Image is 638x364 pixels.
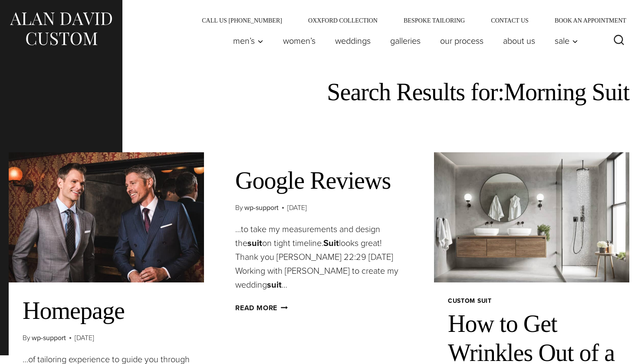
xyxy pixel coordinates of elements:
[235,202,243,213] span: By
[448,296,492,305] a: Custom Suit
[244,203,279,213] a: wp-support
[323,236,339,249] strong: Suit
[431,32,493,49] a: Our Process
[23,332,30,344] span: By
[326,32,381,49] a: weddings
[478,17,542,23] a: Contact Us
[295,17,391,23] a: Oxxford Collection
[391,17,478,23] a: Bespoke Tailoring
[434,152,629,282] img: Bathroom with sinks and shower showing
[381,32,431,49] a: Galleries
[9,78,629,107] h1: Search Results for:
[9,10,113,48] img: Alan David Custom
[189,17,295,23] a: Call Us [PHONE_NUMBER]
[273,32,326,49] a: Women’s
[235,167,391,194] a: Google Reviews
[504,79,629,105] span: Morning Suit
[608,30,629,51] button: View Search Form
[247,236,262,249] strong: suit
[267,278,282,291] strong: suit
[23,297,125,324] a: Homepage
[555,36,578,45] span: Sale
[235,223,398,291] span: …to take my measurements and design the on tight timeline. looks great! Thank you [PERSON_NAME] 2...
[32,333,66,343] a: wp-support
[233,36,263,45] span: Men’s
[9,152,204,282] img: Two men in custom suits, one in blue double breasted pinstripe suit and one in medium grey over p...
[189,17,629,23] nav: Secondary Navigation
[493,32,545,49] a: About Us
[287,202,307,213] time: [DATE]
[235,303,288,313] a: Read More
[542,17,629,23] a: Book an Appointment
[75,332,94,344] time: [DATE]
[224,32,583,49] nav: Primary Navigation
